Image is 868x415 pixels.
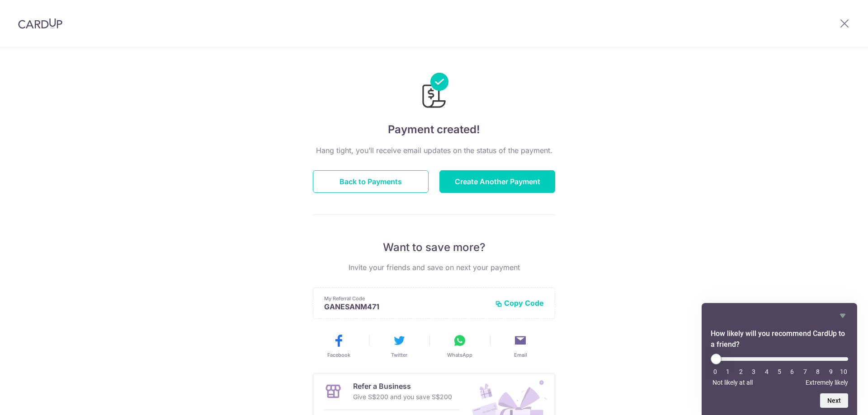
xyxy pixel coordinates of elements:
li: 5 [775,368,784,375]
li: 10 [839,368,848,375]
p: Give S$200 and you save S$200 [353,392,452,402]
button: WhatsApp [433,333,486,359]
button: Hide survey [837,310,848,321]
li: 0 [711,368,720,375]
span: Extremely likely [806,379,848,386]
p: My Referral Code [324,295,488,302]
li: 2 [736,368,745,375]
p: Refer a Business [353,381,452,392]
li: 1 [723,368,732,375]
span: Twitter [391,351,407,359]
li: 3 [749,368,758,375]
img: CardUp [18,18,62,29]
div: How likely will you recommend CardUp to a friend? Select an option from 0 to 10, with 0 being Not... [711,354,848,386]
li: 8 [813,368,822,375]
span: Facebook [327,351,350,359]
li: 7 [801,368,810,375]
li: 9 [826,368,835,375]
button: Create Another Payment [439,170,555,193]
span: WhatsApp [447,351,472,359]
p: Hang tight, you’ll receive email updates on the status of the payment. [313,145,555,156]
div: How likely will you recommend CardUp to a friend? Select an option from 0 to 10, with 0 being Not... [711,310,848,408]
li: 4 [762,368,771,375]
button: Facebook [312,333,365,359]
h2: How likely will you recommend CardUp to a friend? Select an option from 0 to 10, with 0 being Not... [711,328,848,350]
p: Invite your friends and save on next your payment [313,262,555,273]
span: Email [514,351,527,359]
button: Twitter [373,333,426,359]
p: GANESANM471 [324,302,488,311]
button: Next question [820,393,848,408]
button: Copy Code [495,298,544,308]
h4: Payment created! [313,121,555,138]
button: Email [494,333,547,359]
button: Back to Payments [313,170,429,193]
li: 6 [788,368,797,375]
span: Not likely at all [712,379,753,386]
p: Want to save more? [313,240,555,255]
img: Payments [420,73,448,111]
